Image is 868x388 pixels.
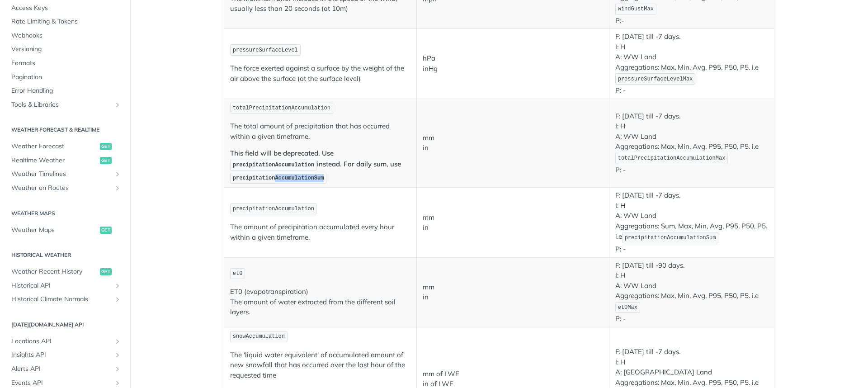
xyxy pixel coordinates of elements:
a: Insights APIShow subpages for Insights API [7,348,123,362]
span: pressureSurfaceLevel [233,47,298,53]
span: Weather on Routes [11,184,112,193]
span: Weather Recent History [11,267,98,276]
p: F: [DATE] till -7 days. I: H A: WW Land Aggregations: Max, Min, Avg, P95, P50, P5. i.e P: - [615,32,768,95]
a: Rate Limiting & Tokens [7,15,123,28]
p: ET0 (evapotranspiration) The amount of water extracted from the different soil layers. [230,287,410,317]
span: snowAccumulation [233,333,285,340]
span: get [100,227,112,234]
span: precipitationAccumulation [233,162,314,168]
button: Show subpages for Weather Timelines [114,170,121,178]
span: Locations API [11,337,112,346]
a: Weather on RoutesShow subpages for Weather on Routes [7,181,123,195]
span: totalPrecipitationAccumulationMax [618,155,726,161]
span: Access Keys [11,4,121,13]
button: Show subpages for Events API [114,379,121,387]
span: Tools & Libraries [11,100,112,109]
button: Show subpages for Historical API [114,282,121,289]
p: The force exerted against a surface by the weight of the air above the surface (at the surface le... [230,63,410,84]
a: Locations APIShow subpages for Locations API [7,335,123,348]
a: Pagination [7,71,123,84]
span: et0Max [618,304,637,311]
p: F: [DATE] till -7 days. I: H A: WW Land Aggregations: Max, Min, Avg, P95, P50, P5. i.e P: - [615,111,768,175]
strong: This field will be deprecated. Use instead. For daily sum, use [230,149,401,181]
p: hPa inHg [423,53,603,74]
a: Weather TimelinesShow subpages for Weather Timelines [7,167,123,181]
p: F: [DATE] till -7 days. I: H A: WW Land Aggregations: Sum, Max, Min, Avg, P95, P50, P5. i.e P: - [615,190,768,254]
span: et0 [233,270,243,277]
h2: Weather Maps [7,209,123,218]
a: Versioning [7,43,123,56]
span: Historical API [11,281,112,290]
span: precipitationAccumulation [233,206,314,212]
span: Error Handling [11,86,121,95]
p: mm in [423,133,603,153]
p: The amount of precipitation accumulated every hour within a given timeframe. [230,222,410,242]
a: Alerts APIShow subpages for Alerts API [7,362,123,376]
a: Weather Mapsget [7,223,123,237]
button: Show subpages for Weather on Routes [114,185,121,192]
a: Tools & LibrariesShow subpages for Tools & Libraries [7,98,123,112]
p: The total amount of precipitation that has occurred within a given timeframe. [230,121,410,142]
span: Formats [11,59,121,68]
a: Historical APIShow subpages for Historical API [7,279,123,293]
button: Show subpages for Insights API [114,351,121,359]
p: mm in [423,213,603,233]
span: Weather Timelines [11,170,112,179]
h2: [DATE][DOMAIN_NAME] API [7,321,123,329]
span: precipitationAccumulationSum [625,235,716,241]
span: Webhooks [11,31,121,40]
span: Pagination [11,73,121,82]
button: Show subpages for Alerts API [114,365,121,373]
a: Webhooks [7,29,123,43]
button: Show subpages for Locations API [114,338,121,345]
span: Alerts API [11,364,112,374]
a: Formats [7,57,123,70]
p: The 'liquid water equivalent' of accumulated amount of new snowfall that has occurred over the la... [230,350,410,381]
button: Show subpages for Tools & Libraries [114,101,121,109]
p: mm in [423,282,603,303]
span: pressureSurfaceLevelMax [618,76,693,82]
span: Versioning [11,45,121,54]
span: totalPrecipitationAccumulation [233,105,330,111]
a: Error Handling [7,84,123,98]
a: Access Keys [7,1,123,15]
a: Weather Recent Historyget [7,265,123,279]
a: Historical Climate NormalsShow subpages for Historical Climate Normals [7,293,123,306]
span: precipitationAccumulationSum [233,175,324,181]
p: F: [DATE] till -90 days. I: H A: WW Land Aggregations: Max, Min, Avg, P95, P50, P5. i.e P: - [615,260,768,324]
span: get [100,143,112,150]
span: Insights API [11,350,112,360]
span: get [100,157,112,164]
span: Weather Maps [11,226,98,235]
span: Rate Limiting & Tokens [11,17,121,26]
a: Weather Forecastget [7,140,123,153]
span: Realtime Weather [11,156,98,165]
span: Historical Climate Normals [11,295,112,304]
span: Events API [11,379,112,388]
h2: Historical Weather [7,251,123,259]
span: windGustMax [618,6,654,12]
span: get [100,268,112,275]
a: Realtime Weatherget [7,154,123,167]
h2: Weather Forecast & realtime [7,126,123,134]
span: Weather Forecast [11,142,98,151]
button: Show subpages for Historical Climate Normals [114,296,121,303]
